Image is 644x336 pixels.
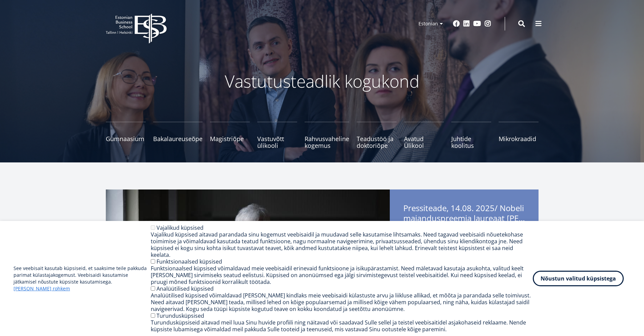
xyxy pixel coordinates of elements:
a: Facebook [453,20,460,27]
a: Mikrokraadid [499,122,539,149]
div: Vajalikud küpsised aitavad parandada sinu kogemust veebisaidil ja muudavad selle kasutamise lihts... [151,231,533,258]
span: Magistriõpe [210,135,250,142]
a: Teadustöö ja doktoriõpe [357,122,397,149]
span: majanduspreemia laureaat [PERSON_NAME] esineb EBSi suveülikoolis [403,213,525,223]
p: See veebisait kasutab küpsiseid, et saaksime teile pakkuda parimat külastajakogemust. Veebisaidi ... [14,265,151,292]
span: Mikrokraadid [499,135,539,142]
img: a [106,189,390,318]
a: Gümnaasium [106,122,146,149]
span: Pressiteade, 14.08. 2025/ Nobeli [403,203,525,225]
a: Rahvusvaheline kogemus [305,122,349,149]
label: Vajalikud küpsised [157,224,204,231]
a: Bakalaureuseõpe [153,122,202,149]
span: Gümnaasium [106,135,146,142]
a: Youtube [473,20,481,27]
button: Nõustun valitud küpsistega [533,271,624,286]
span: Teadustöö ja doktoriõpe [357,135,397,149]
span: Avatud Ülikool [404,135,444,149]
span: Bakalaureuseõpe [153,135,202,142]
a: [PERSON_NAME] rohkem [14,285,70,292]
a: Avatud Ülikool [404,122,444,149]
p: Vastutusteadlik kogukond [143,71,501,91]
div: Turundusküpsiseid aitavad meil luua Sinu huvide profiili ning näitavad või saadavad Sulle sellel ... [151,319,533,333]
label: Analüütilised küpsised [157,285,214,292]
span: Rahvusvaheline kogemus [305,135,349,149]
span: Juhtide koolitus [451,135,491,149]
label: Turundusküpsised [157,312,204,319]
a: Magistriõpe [210,122,250,149]
span: Vastuvõtt ülikooli [257,135,297,149]
a: Linkedin [463,20,470,27]
a: Instagram [484,20,491,27]
div: Analüütilised küpsised võimaldavad [PERSON_NAME] kindlaks meie veebisaidi külastuste arvu ja liik... [151,292,533,312]
a: Vastuvõtt ülikooli [257,122,297,149]
label: Funktsionaalsed küpsised [157,258,222,265]
a: Juhtide koolitus [451,122,491,149]
div: Funktsionaalsed küpsised võimaldavad meie veebisaidil erinevaid funktsioone ja isikupärastamist. ... [151,265,533,285]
